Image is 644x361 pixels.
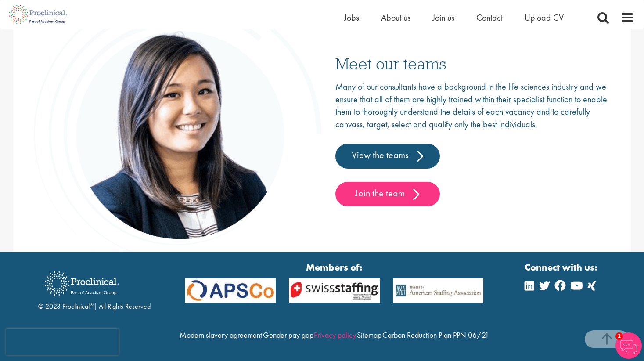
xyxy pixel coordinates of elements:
a: Join the team [335,182,440,206]
img: Proclinical Recruitment [38,265,126,302]
a: Modern slavery agreement [180,330,262,340]
a: Upload CV [525,12,564,23]
a: Contact [476,12,503,23]
div: © 2023 Proclinical | All Rights Reserved [38,265,151,312]
strong: Members of: [185,260,484,274]
strong: Connect with us: [525,260,599,274]
a: Carbon Reduction Plan PPN 06/21 [382,330,489,340]
a: Join us [432,12,454,23]
a: Jobs [344,12,359,23]
a: View the teams [335,144,440,168]
sup: ® [90,301,94,308]
img: Chatbot [615,332,642,359]
a: About us [381,12,410,23]
a: Privacy policy [314,330,356,340]
a: Sitemap [357,330,381,340]
div: Many of our consultants have a background in the life sciences industry and we ensure that all of... [335,80,612,206]
img: APSCo [179,278,283,303]
span: 1 [615,332,623,340]
h3: Meet our teams [335,55,612,72]
img: APSCo [386,278,490,303]
iframe: reCAPTCHA [6,329,119,355]
img: APSCo [282,278,386,303]
a: Gender pay gap [263,330,313,340]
